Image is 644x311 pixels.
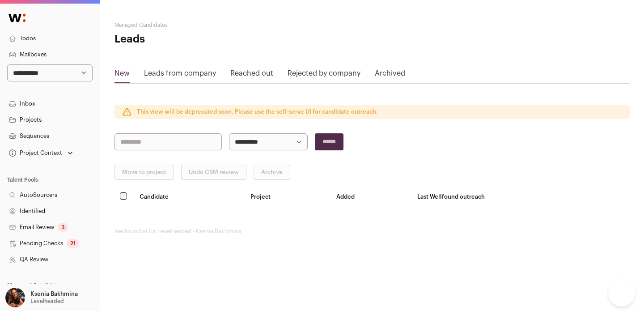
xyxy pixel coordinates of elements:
[58,223,68,232] div: 3
[114,32,286,47] h1: Leads
[114,21,286,29] h2: Managed Candidates
[331,187,412,206] th: Added
[7,147,75,159] button: Open dropdown
[4,9,30,27] img: Wellfound
[5,288,25,307] img: 13968079-medium_jpg
[114,228,630,235] footer: wellfound:ai for Levelheaded - Ksenia Bakhmina
[144,68,216,82] a: Leads from company
[134,187,245,206] th: Candidate
[375,68,405,82] a: Archived
[67,239,79,248] div: 21
[30,290,78,298] p: Ksenia Bakhmina
[4,288,80,307] button: Open dropdown
[137,108,378,115] p: This view will be deprecated soon. Please use the self-serve UI for candidate outreach.
[7,149,62,157] div: Project Context
[608,280,635,307] iframe: Help Scout Beacon - Open
[230,68,273,82] a: Reached out
[30,298,64,305] p: Levelheaded
[114,68,130,82] a: New
[245,187,331,206] th: Project
[288,68,360,82] a: Rejected by company
[412,187,630,206] th: Last Wellfound outreach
